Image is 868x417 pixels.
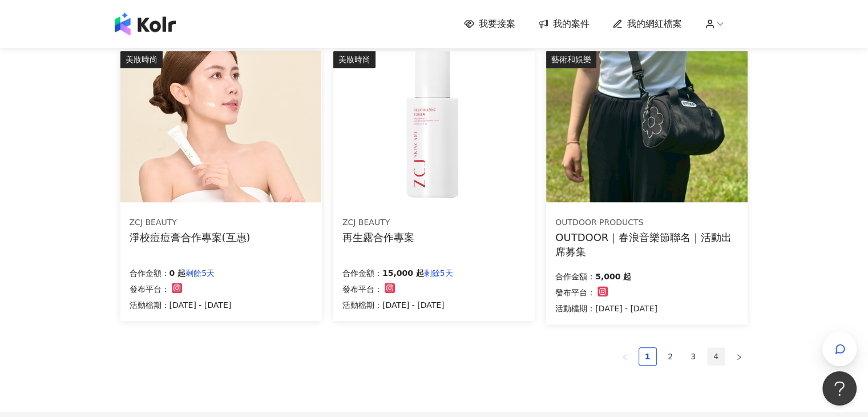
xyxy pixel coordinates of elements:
a: 2 [662,348,679,365]
img: 再生微導晶露 [333,51,534,202]
p: 剩餘5天 [424,266,453,280]
p: 合作金額： [342,266,382,280]
a: 3 [685,348,702,365]
p: 5,000 起 [595,270,631,283]
span: 我的網紅檔案 [627,18,682,30]
p: 活動檔期：[DATE] - [DATE] [130,298,232,312]
li: 1 [639,347,657,366]
p: 0 起 [169,266,186,280]
img: 春浪活動出席與合作貼文需求 [546,51,747,202]
a: 我的網紅檔案 [612,18,682,30]
li: 3 [684,347,703,366]
div: 再生露合作專案 [342,230,414,244]
a: 我的案件 [538,18,590,30]
div: 美妝時尚 [120,51,163,68]
p: 合作金額： [130,266,169,280]
div: 淨校痘痘膏合作專案(互惠) [130,230,251,244]
p: 發布平台： [342,282,382,296]
a: 1 [639,348,656,365]
div: OUTDOOR｜春浪音樂節聯名｜活動出席募集 [555,230,738,259]
a: 4 [708,348,725,365]
img: logo [115,13,176,35]
li: Next Page [730,347,748,366]
span: right [736,354,742,360]
img: 淨校痘痘膏 [120,51,321,202]
div: 美妝時尚 [333,51,376,68]
div: ZCJ BEAUTY [130,217,251,228]
button: right [730,347,748,366]
a: 我要接案 [464,18,515,30]
div: 藝術和娛樂 [546,51,596,68]
li: 4 [707,347,725,366]
p: 發布平台： [555,286,595,299]
p: 15,000 起 [382,266,424,280]
span: left [621,354,628,360]
li: 2 [661,347,680,366]
button: left [616,347,634,366]
span: 我的案件 [553,18,590,30]
span: 我要接案 [479,18,515,30]
p: 活動檔期：[DATE] - [DATE] [555,302,657,315]
p: 合作金額： [555,270,595,283]
div: ZCJ BEAUTY [342,217,414,228]
li: Previous Page [616,347,634,366]
div: OUTDOOR PRODUCTS [555,217,738,228]
iframe: Help Scout Beacon - Open [822,371,857,406]
p: 活動檔期：[DATE] - [DATE] [342,298,453,312]
p: 剩餘5天 [185,266,215,280]
p: 發布平台： [130,282,169,296]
